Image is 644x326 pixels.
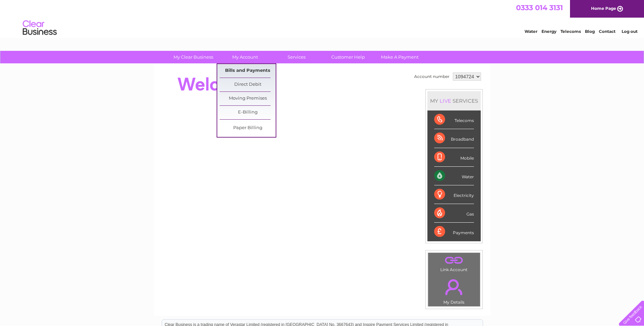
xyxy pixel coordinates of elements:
[434,110,474,129] div: Telecoms
[434,129,474,148] div: Broadband
[430,275,478,299] a: .
[516,3,563,12] a: 0333 014 3131
[220,106,276,119] a: E-Billing
[434,148,474,167] div: Mobile
[320,51,376,63] a: Customer Help
[434,167,474,185] div: Water
[434,223,474,241] div: Payments
[165,51,221,63] a: My Clear Business
[525,29,537,34] a: Water
[599,29,615,34] a: Contact
[541,29,556,34] a: Energy
[428,273,480,307] td: My Details
[372,51,428,63] a: Make A Payment
[428,252,480,274] td: Link Account
[438,98,453,104] div: LIVE
[427,91,481,110] div: MY SERVICES
[22,18,57,38] img: logo.png
[622,29,638,34] a: Log out
[269,51,325,63] a: Services
[220,78,276,91] a: Direct Debit
[162,4,483,33] div: Clear Business is a trading name of Verastar Limited (registered in [GEOGRAPHIC_DATA] No. 3667643...
[434,204,474,223] div: Gas
[220,64,276,78] a: Bills and Payments
[430,254,478,266] a: .
[434,185,474,204] div: Electricity
[217,51,273,63] a: My Account
[585,29,595,34] a: Blog
[412,71,451,82] td: Account number
[560,29,581,34] a: Telecoms
[220,92,276,105] a: Moving Premises
[220,121,276,135] a: Paper Billing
